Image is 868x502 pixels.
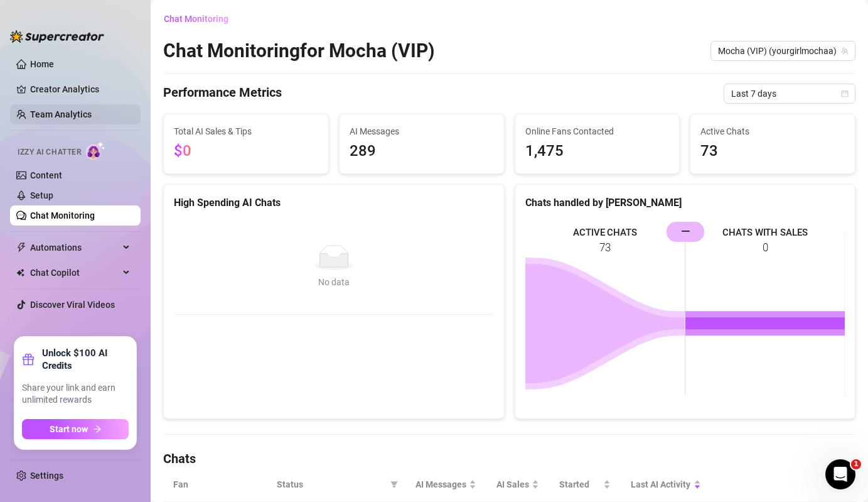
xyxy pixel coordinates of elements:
a: Creator Analytics [30,79,131,99]
button: Chat Monitoring [163,9,238,29]
img: Chat Copilot [16,268,24,277]
span: team [841,47,849,55]
span: AI Messages [415,477,466,491]
span: thunderbolt [16,243,26,253]
th: Last AI Activity [621,467,710,502]
span: 73 [700,139,845,163]
span: filter [388,475,400,494]
a: Team Analytics [30,109,92,119]
span: arrow-right [93,425,102,434]
span: filter [390,481,398,488]
span: Status [277,477,385,491]
a: Setup [30,190,53,200]
a: Home [30,59,54,69]
div: Chats handled by [PERSON_NAME] [525,195,845,210]
span: Chat Monitoring [164,14,228,24]
span: Start now [50,424,88,434]
th: Started [549,467,621,502]
span: gift [22,353,35,366]
th: AI Messages [405,467,486,502]
th: Fan [163,467,267,502]
div: High Spending AI Chats [174,195,494,210]
span: Share your link and earn unlimited rewards [22,382,129,407]
a: Settings [30,471,63,481]
span: 1 [851,459,861,469]
span: Last 7 days [731,84,848,103]
span: Chat Copilot [30,263,119,283]
span: 289 [350,139,494,163]
span: AI Messages [350,124,494,138]
h2: Chat Monitoring for Mocha (VIP) [163,39,435,63]
button: Start nowarrow-right [22,419,129,439]
img: logo-BBDzfeDw.svg [10,30,104,43]
span: Active Chats [700,124,845,138]
span: Started [559,477,601,491]
span: Online Fans Contacted [525,124,670,138]
h4: Chats [163,450,855,467]
a: Chat Monitoring [30,210,95,221]
span: Total AI Sales & Tips [174,124,318,138]
span: AI Sales [496,477,529,491]
span: Izzy AI Chatter [18,146,81,158]
h4: Performance Metrics [163,84,282,104]
img: AI Chatter [86,141,105,160]
span: Automations [30,237,119,258]
a: Discover Viral Videos [30,300,115,310]
span: calendar [841,90,849,97]
span: Mocha (VIP) (yourgirlmochaa) [718,41,848,60]
strong: Unlock $100 AI Credits [42,347,129,372]
a: Content [30,170,62,180]
span: Last AI Activity [631,477,690,491]
div: No data [186,275,481,289]
th: AI Sales [486,467,549,502]
span: $0 [174,142,191,160]
iframe: Intercom live chat [825,459,855,489]
span: 1,475 [525,139,670,163]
